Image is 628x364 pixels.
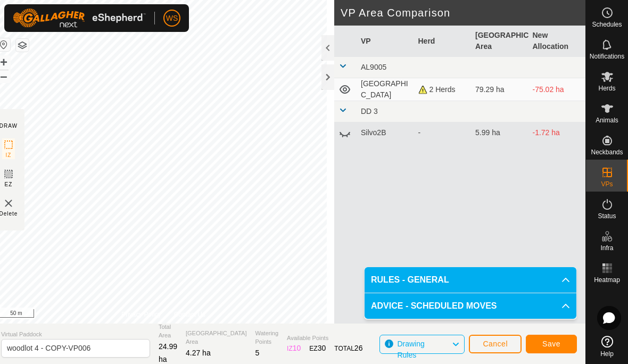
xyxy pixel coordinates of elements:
th: VP [357,26,414,57]
span: 10 [293,344,301,352]
span: WS [166,13,178,24]
span: Help [600,351,614,357]
th: Herd [414,26,472,57]
span: Save [542,340,560,348]
div: IZ [287,343,301,354]
div: - [418,127,467,138]
span: Available Points [287,334,362,343]
td: Silvo2B [357,122,414,144]
th: [GEOGRAPHIC_DATA] Area [471,26,528,57]
h2: VP Area Comparison [341,6,585,19]
p-accordion-header: ADVICE - SCHEDULED MOVES [365,293,576,319]
span: Heatmap [594,277,620,283]
span: Animals [596,117,618,123]
span: ADVICE - SCHEDULED MOVES [371,300,497,312]
td: -1.72 ha [528,122,586,144]
span: EZ [5,180,13,188]
span: Status [598,213,616,219]
button: Save [526,335,577,353]
span: 26 [354,344,363,352]
a: Help [586,332,628,361]
span: Watering Points [255,329,279,346]
span: 24.99 ha [159,342,177,363]
td: -75.02 ha [528,78,586,101]
div: EZ [309,343,326,354]
img: VP [2,197,15,210]
span: Notifications [590,53,624,60]
span: RULES - GENERAL [371,274,449,286]
span: 4.27 ha [186,349,211,357]
p-accordion-header: RULES - GENERAL [365,267,576,293]
span: AL9005 [361,63,386,71]
span: [GEOGRAPHIC_DATA] Area [186,329,247,346]
span: Infra [600,245,613,251]
div: TOTAL [334,343,362,354]
span: Neckbands [591,149,623,155]
span: 5 [255,349,260,357]
th: New Allocation [528,26,586,57]
span: Herds [598,85,615,92]
span: Total Area [159,322,177,340]
span: IZ [5,151,11,159]
span: VPs [601,181,613,187]
a: Contact Us [174,310,205,319]
button: Cancel [469,335,522,353]
span: Virtual Paddock [1,330,150,339]
td: 79.29 ha [471,78,528,101]
img: Gallagher Logo [13,9,146,28]
span: DD 3 [361,107,378,115]
span: Cancel [483,340,508,348]
a: Privacy Policy [121,310,161,319]
td: [GEOGRAPHIC_DATA] [357,78,414,101]
button: Map Layers [16,39,29,52]
td: 5.99 ha [471,122,528,144]
span: Drawing Rules [397,340,424,359]
span: Schedules [592,21,622,28]
span: 30 [318,344,326,352]
div: 2 Herds [418,84,467,95]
